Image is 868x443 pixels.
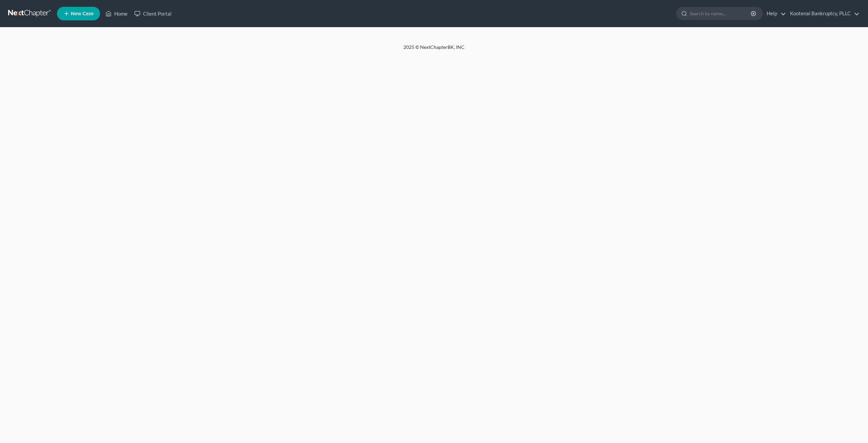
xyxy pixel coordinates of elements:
[241,44,627,56] div: 2025 © NextChapterBK, INC
[131,7,175,20] a: Client Portal
[690,7,752,20] input: Search by name...
[71,11,94,16] span: New Case
[102,7,131,20] a: Home
[787,7,860,20] a: Kootenai Bankruptcy, PLLC
[763,7,786,20] a: Help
